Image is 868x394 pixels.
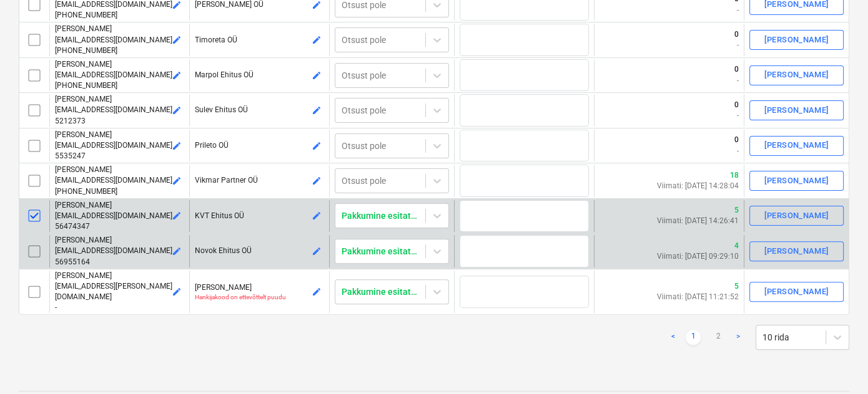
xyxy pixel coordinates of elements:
[734,135,739,145] p: 0
[764,174,829,188] div: [PERSON_NAME]
[764,103,829,118] div: [PERSON_NAME]
[749,241,844,261] button: [PERSON_NAME]
[764,244,829,259] div: [PERSON_NAME]
[731,330,746,345] a: Next page
[55,94,184,105] p: [PERSON_NAME]
[734,5,739,16] p: -
[312,211,322,221] span: edit
[195,246,324,256] p: Novok Ehitus OÜ
[55,59,184,70] p: [PERSON_NAME]
[195,105,324,115] p: Sulev Ehitus OÜ
[734,110,739,121] p: -
[312,141,322,151] span: edit
[172,70,182,80] span: edit
[749,171,844,191] button: [PERSON_NAME]
[55,235,184,246] p: [PERSON_NAME]
[55,70,172,79] span: [EMAIL_ADDRESS][DOMAIN_NAME]
[657,292,739,302] p: Viimati: [DATE] 11:21:52
[312,287,322,297] span: edit
[806,334,868,394] iframe: Chat Widget
[55,211,172,220] span: [EMAIL_ADDRESS][DOMAIN_NAME]
[312,70,322,80] span: edit
[195,293,324,301] p: Hankijakood on ettevõttelt puudu
[195,140,324,151] p: Prileto OÜ
[749,100,844,120] button: [PERSON_NAME]
[666,330,681,345] a: Previous page
[195,175,324,186] p: Vikmar Partner OÜ
[55,46,184,56] p: [PHONE_NUMBER]
[764,138,829,153] div: [PERSON_NAME]
[312,105,322,115] span: edit
[55,10,184,21] p: [PHONE_NUMBER]
[55,24,184,34] p: [PERSON_NAME]
[55,80,184,91] p: [PHONE_NUMBER]
[172,35,182,45] span: edit
[55,271,184,281] p: [PERSON_NAME]
[749,136,844,156] button: [PERSON_NAME]
[55,302,184,313] p: -
[764,68,829,82] div: [PERSON_NAME]
[55,257,184,267] p: 56955164
[55,176,172,185] span: [EMAIL_ADDRESS][DOMAIN_NAME]
[172,105,182,115] span: edit
[55,200,184,211] p: [PERSON_NAME]
[172,246,182,256] span: edit
[657,205,739,216] p: 5
[749,282,844,302] button: [PERSON_NAME]
[734,40,739,50] p: -
[55,151,184,161] p: 5535247
[195,211,324,221] p: KVT Ehitus OÜ
[55,246,172,255] span: [EMAIL_ADDRESS][DOMAIN_NAME]
[657,281,739,292] p: 5
[312,176,322,186] span: edit
[734,146,739,156] p: -
[657,181,739,191] p: Viimati: [DATE] 14:28:04
[764,33,829,47] div: [PERSON_NAME]
[312,246,322,256] span: edit
[55,221,184,232] p: 56474347
[657,170,739,181] p: 18
[55,186,184,197] p: [PHONE_NUMBER]
[734,100,739,110] p: 0
[55,165,184,175] p: [PERSON_NAME]
[55,105,172,114] span: [EMAIL_ADDRESS][DOMAIN_NAME]
[195,35,324,46] p: Timoreta OÜ
[195,70,324,80] p: Marpol Ehitus OÜ
[749,65,844,85] button: [PERSON_NAME]
[734,75,739,86] p: -
[734,64,739,75] p: 0
[55,141,172,150] span: [EMAIL_ADDRESS][DOMAIN_NAME]
[312,35,322,45] span: edit
[657,251,739,262] p: Viimati: [DATE] 09:29:10
[55,116,184,127] p: 5212373
[657,216,739,226] p: Viimati: [DATE] 14:26:41
[764,285,829,299] div: [PERSON_NAME]
[172,141,182,151] span: edit
[172,211,182,221] span: edit
[657,241,739,251] p: 4
[734,29,739,40] p: 0
[55,36,172,44] span: [EMAIL_ADDRESS][DOMAIN_NAME]
[172,176,182,186] span: edit
[686,330,701,345] a: Page 1 is your current page
[749,206,844,226] button: [PERSON_NAME]
[55,282,172,301] span: [EMAIL_ADDRESS][PERSON_NAME][DOMAIN_NAME]
[749,30,844,50] button: [PERSON_NAME]
[764,209,829,223] div: [PERSON_NAME]
[711,330,726,345] a: Page 2
[55,130,184,140] p: [PERSON_NAME]
[172,287,182,297] span: edit
[195,282,324,293] p: [PERSON_NAME]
